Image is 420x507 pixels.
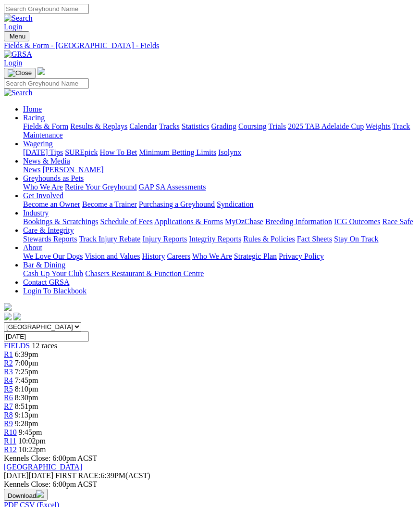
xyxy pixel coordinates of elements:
a: Industry [23,209,49,217]
input: Search [4,78,89,89]
a: R5 [4,385,13,393]
span: 10:02pm [18,437,46,445]
a: Isolynx [218,148,241,156]
a: Login [4,59,22,67]
div: Kennels Close: 6:00pm ACST [4,480,416,489]
div: News & Media [23,165,416,174]
a: Statistics [182,122,210,130]
a: Care & Integrity [23,226,74,234]
div: Bar & Dining [23,269,416,278]
a: ICG Outcomes [334,217,380,226]
a: Applications & Forms [154,217,223,226]
a: Strategic Plan [234,252,277,260]
a: News & Media [23,157,70,165]
a: Breeding Information [265,217,332,226]
a: R1 [4,350,13,358]
a: Bar & Dining [23,261,65,269]
a: R6 [4,393,13,402]
button: Download [4,489,48,501]
span: 8:30pm [15,393,38,402]
a: R2 [4,359,13,367]
a: Bookings & Scratchings [23,217,98,226]
div: Racing [23,122,416,139]
span: 6:39PM(ACST) [55,471,150,480]
a: [PERSON_NAME] [42,165,103,174]
div: Industry [23,217,416,226]
a: Integrity Reports [189,235,241,243]
span: 8:10pm [15,385,38,393]
a: Tracks [159,122,180,130]
a: Minimum Betting Limits [139,148,216,156]
img: download.svg [36,490,44,498]
a: Login [4,23,22,31]
a: Become an Owner [23,200,80,208]
a: Careers [167,252,190,260]
a: R9 [4,419,13,428]
a: Who We Are [23,183,63,191]
a: Get Involved [23,191,63,200]
span: 9:13pm [15,411,38,419]
a: Retire Your Greyhound [65,183,137,191]
a: Fields & Form - [GEOGRAPHIC_DATA] - Fields [4,41,416,50]
span: R11 [4,437,16,445]
button: Toggle navigation [4,68,36,78]
img: Search [4,89,33,97]
span: R7 [4,402,13,410]
a: [GEOGRAPHIC_DATA] [4,463,82,471]
a: SUREpick [65,148,98,156]
a: MyOzChase [225,217,263,226]
div: Wagering [23,148,416,157]
a: [DATE] Tips [23,148,63,156]
img: GRSA [4,50,32,59]
span: 8:51pm [15,402,38,410]
a: Weights [366,122,391,130]
a: Track Maintenance [23,122,410,139]
a: Calendar [129,122,157,130]
img: Close [8,69,32,77]
a: FIELDS [4,342,30,350]
a: Purchasing a Greyhound [139,200,215,208]
input: Search [4,4,89,14]
div: Get Involved [23,200,416,209]
a: Privacy Policy [279,252,324,260]
a: We Love Our Dogs [23,252,83,260]
div: Greyhounds as Pets [23,183,416,191]
a: 2025 TAB Adelaide Cup [288,122,364,130]
a: Fields & Form [23,122,68,130]
a: Vision and Values [85,252,140,260]
a: Rules & Policies [243,235,295,243]
a: History [142,252,165,260]
a: Racing [23,114,45,122]
span: 6:39pm [15,350,38,358]
div: Care & Integrity [23,235,416,243]
a: Become a Trainer [82,200,137,208]
a: R8 [4,411,13,419]
span: Menu [10,33,25,40]
a: News [23,165,40,174]
span: 7:00pm [15,359,38,367]
a: R4 [4,376,13,384]
a: Track Injury Rebate [79,235,140,243]
a: Grading [211,122,236,130]
a: Race Safe [382,217,413,226]
a: R3 [4,368,13,376]
span: 9:45pm [19,428,42,436]
a: About [23,243,42,252]
a: Trials [268,122,286,130]
span: [DATE] [4,471,53,480]
input: Select date [4,331,89,342]
img: twitter.svg [13,313,21,320]
a: R10 [4,428,17,436]
span: 10:22pm [19,445,46,454]
span: FIRST RACE: [55,471,100,480]
a: Stay On Track [334,235,378,243]
a: Results & Replays [70,122,127,130]
span: [DATE] [4,471,29,480]
a: Stewards Reports [23,235,77,243]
